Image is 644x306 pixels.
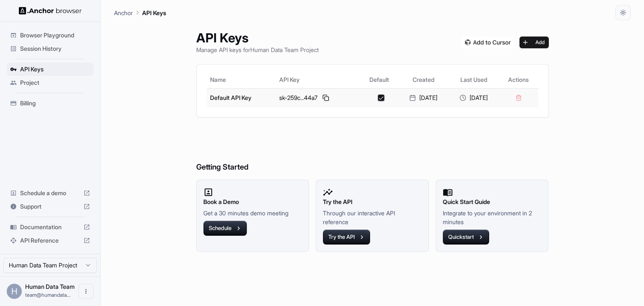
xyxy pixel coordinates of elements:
div: Project [7,76,93,89]
th: Name [207,71,276,88]
td: Default API Key [207,88,276,107]
span: team@humandata.dev [25,292,70,298]
button: Copy API key [321,93,331,103]
div: Billing [7,97,93,110]
span: Support [20,202,80,211]
div: [DATE] [402,94,445,102]
th: Created [398,71,449,88]
img: Anchor Logo [19,7,82,15]
p: Through our interactive API reference [323,209,422,226]
span: Project [20,78,90,87]
p: API Keys [142,8,166,17]
span: Session History [20,44,90,53]
div: Session History [7,42,93,55]
button: Open menu [78,284,93,299]
img: Add anchorbrowser MCP server to Cursor [462,37,514,48]
th: Default [360,71,398,88]
span: API Reference [20,236,80,245]
h6: Getting Started [196,128,549,173]
p: Get a 30 minutes demo meeting [203,209,302,217]
div: sk-259c...44a7 [279,93,357,103]
button: Add [519,37,549,48]
div: Documentation [7,220,93,234]
span: Schedule a demo [20,189,80,197]
button: Quickstart [443,230,489,245]
span: Human Data Team [25,283,75,290]
div: Support [7,200,93,213]
button: Try the API [323,230,370,245]
p: Integrate to your environment in 2 minutes [443,209,542,226]
p: Manage API keys for Human Data Team Project [196,45,319,54]
div: API Reference [7,234,93,247]
div: Browser Playground [7,29,93,42]
h1: API Keys [196,30,319,45]
div: Schedule a demo [7,186,93,200]
h2: Quick Start Guide [443,197,542,207]
button: Schedule [203,221,247,236]
h2: Book a Demo [203,197,302,207]
th: Last Used [449,71,499,88]
nav: breadcrumb [114,8,166,17]
div: API Keys [7,63,93,76]
span: Documentation [20,223,80,231]
div: [DATE] [452,94,496,102]
th: Actions [499,71,538,88]
span: Browser Playground [20,31,90,39]
div: H [7,284,22,299]
h2: Try the API [323,197,422,207]
th: API Key [276,71,360,88]
p: Anchor [114,8,133,17]
span: API Keys [20,65,90,73]
span: Billing [20,99,90,107]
